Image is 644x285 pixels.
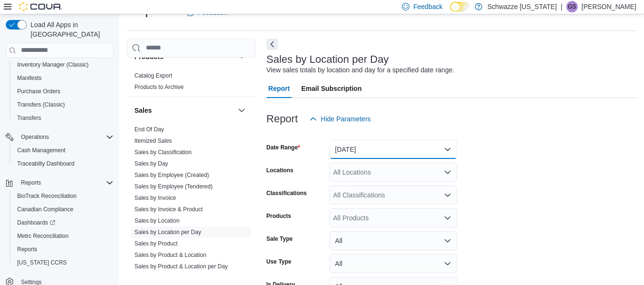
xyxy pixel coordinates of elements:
[2,176,117,189] button: Reports
[17,114,41,122] span: Transfers
[329,254,457,273] button: All
[134,263,228,270] span: Sales by Product & Location per Day
[19,2,62,11] img: Cova
[236,51,247,62] button: Products
[17,160,74,167] span: Traceabilty Dashboard
[321,114,371,124] span: Hide Parameters
[13,204,77,215] a: Canadian Compliance
[134,138,172,144] a: Itemized Sales
[10,98,117,111] button: Transfers (Classic)
[266,212,291,220] label: Products
[17,147,65,154] span: Cash Management
[134,194,176,202] span: Sales by Invoice
[329,140,457,159] button: [DATE]
[10,71,117,85] button: Manifests
[13,217,113,228] span: Dashboards
[10,216,117,229] a: Dashboards
[134,126,164,133] a: End Of Day
[134,172,209,178] a: Sales by Employee (Created)
[17,219,55,226] span: Dashboards
[13,158,78,169] a: Traceabilty Dashboard
[17,177,113,188] span: Reports
[134,195,176,201] a: Sales by Invoice
[236,105,247,116] button: Sales
[134,217,180,224] a: Sales by Location
[134,206,203,213] span: Sales by Invoice & Product
[134,126,164,133] span: End Of Day
[134,240,178,247] span: Sales by Product
[134,148,192,156] span: Sales by Classification
[444,214,451,222] button: Open list of options
[17,177,45,188] button: Reports
[13,257,113,268] span: Washington CCRS
[10,229,117,243] button: Metrc Reconciliation
[10,144,117,157] button: Cash Management
[134,263,228,270] a: Sales by Product & Location per Day
[134,160,168,167] span: Sales by Day
[134,72,172,79] a: Catalog Export
[134,149,192,156] a: Sales by Classification
[13,112,113,124] span: Transfers
[266,167,294,174] label: Locations
[10,243,117,256] button: Reports
[10,157,117,170] button: Traceabilty Dashboard
[10,111,117,125] button: Transfers
[17,131,113,143] span: Operations
[266,189,307,197] label: Classifications
[13,99,69,110] a: Transfers (Classic)
[13,72,113,84] span: Manifests
[17,74,41,82] span: Manifests
[134,206,203,213] a: Sales by Invoice & Product
[134,183,213,190] span: Sales by Employee (Tendered)
[13,190,81,202] a: BioTrack Reconciliation
[17,246,37,253] span: Reports
[134,240,178,247] a: Sales by Product
[13,257,71,268] a: [US_STATE] CCRS
[266,258,291,265] label: Use Type
[134,137,172,145] span: Itemized Sales
[17,101,65,108] span: Transfers (Classic)
[134,83,184,91] span: Products to Archive
[266,65,454,75] div: View sales totals by location and day for a specified date range.
[134,160,168,167] a: Sales by Day
[561,1,562,12] p: |
[566,1,578,12] div: Gulzar Sayall
[134,229,201,236] a: Sales by Location per Day
[413,2,442,11] span: Feedback
[21,179,41,187] span: Reports
[17,192,77,200] span: BioTrack Reconciliation
[127,70,255,97] div: Products
[17,88,61,95] span: Purchase Orders
[10,189,117,203] button: BioTrack Reconciliation
[582,1,636,12] p: [PERSON_NAME]
[266,144,300,151] label: Date Range
[13,204,113,215] span: Canadian Compliance
[13,244,113,255] span: Reports
[134,228,201,236] span: Sales by Location per Day
[10,58,117,71] button: Inventory Manager (Classic)
[13,99,113,110] span: Transfers (Classic)
[17,232,69,240] span: Metrc Reconciliation
[13,145,69,156] a: Cash Management
[134,252,206,258] a: Sales by Product & Location
[13,158,113,169] span: Traceabilty Dashboard
[266,235,293,243] label: Sale Type
[21,133,49,141] span: Operations
[568,1,576,12] span: GS
[13,244,41,255] a: Reports
[13,72,45,84] a: Manifests
[17,61,89,69] span: Inventory Manager (Classic)
[13,112,45,124] a: Transfers
[10,256,117,269] button: [US_STATE] CCRS
[487,1,557,12] p: Schwazze [US_STATE]
[13,86,64,97] a: Purchase Orders
[134,251,206,259] span: Sales by Product & Location
[13,145,113,156] span: Cash Management
[13,86,113,97] span: Purchase Orders
[134,106,234,115] button: Sales
[444,168,451,176] button: Open list of options
[13,230,72,242] a: Metrc Reconciliation
[10,85,117,98] button: Purchase Orders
